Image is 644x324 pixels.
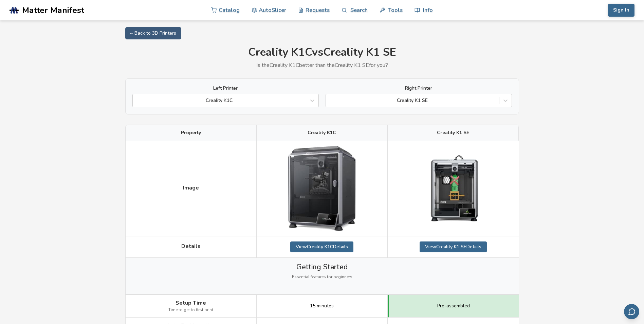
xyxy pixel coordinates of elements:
span: Pre-assembled [437,303,470,309]
span: Details [181,243,201,249]
a: ViewCreality K1CDetails [290,241,353,252]
a: ViewCreality K1 SEDetails [420,241,487,252]
button: Sign In [608,4,634,17]
span: Matter Manifest [22,5,84,15]
a: ← Back to 3D Printers [125,27,181,39]
label: Left Printer [132,86,319,91]
label: Right Printer [326,86,512,91]
span: Image [183,185,199,191]
button: Send feedback via email [624,304,639,319]
span: Time to get to first print [168,308,213,312]
span: 15 minutes [310,303,334,309]
span: Creality K1 SE [437,130,469,136]
span: Setup Time [176,300,206,306]
img: Creality K1 SE [419,155,487,222]
input: Creality K1 SE [329,98,331,103]
img: Creality K1C [288,146,356,231]
input: Creality K1C [136,98,137,103]
p: Is the Creality K1C better than the Creality K1 SE for you? [125,62,519,68]
h1: Creality K1C vs Creality K1 SE [125,46,519,59]
span: Essential features for beginners [292,275,352,280]
span: Property [181,130,201,136]
span: Creality K1C [308,130,336,136]
span: Getting Started [296,263,348,271]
